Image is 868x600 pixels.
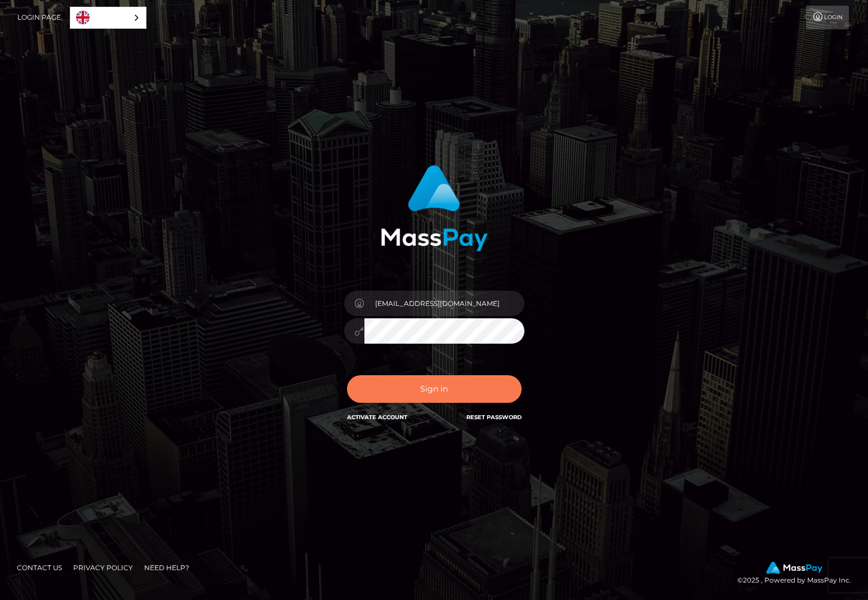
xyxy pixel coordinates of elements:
[69,559,137,576] a: Privacy Policy
[17,6,61,29] a: Login Page
[347,375,522,403] button: Sign in
[737,562,860,586] div: © 2025 , Powered by MassPay Inc.
[140,559,194,576] a: Need Help?
[806,6,849,29] a: Login
[766,562,822,574] img: MassPay
[364,291,524,316] input: E-mail...
[70,7,146,29] div: Language
[466,414,522,421] a: Reset Password
[70,7,146,29] aside: Language selected: English
[381,165,488,251] img: MassPay Login
[70,7,146,28] a: English
[12,559,66,576] a: Contact Us
[347,414,407,421] a: Activate Account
